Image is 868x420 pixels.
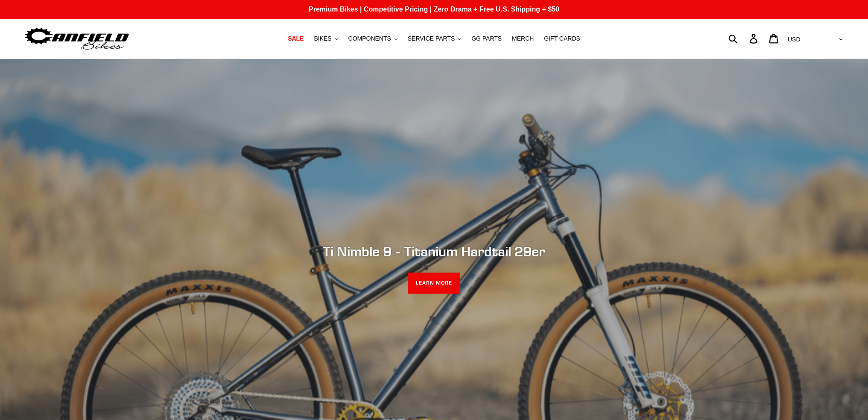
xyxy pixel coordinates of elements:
h2: Ti Nimble 9 - Titanium Hardtail 29er [202,244,667,260]
input: Search [733,29,755,48]
span: GG PARTS [471,35,502,42]
a: SALE [283,33,308,44]
span: MERCH [512,35,534,42]
a: LEARN MORE [408,273,460,294]
span: SERVICE PARTS [408,35,455,42]
button: SERVICE PARTS [403,33,465,44]
a: GG PARTS [467,33,506,44]
span: GIFT CARDS [544,35,580,42]
button: BIKES [310,33,342,44]
span: BIKES [314,35,331,42]
a: GIFT CARDS [540,33,585,44]
img: Canfield Bikes [23,25,130,52]
a: MERCH [508,33,538,44]
button: COMPONENTS [344,33,402,44]
span: COMPONENTS [348,35,391,42]
span: SALE [288,35,304,42]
